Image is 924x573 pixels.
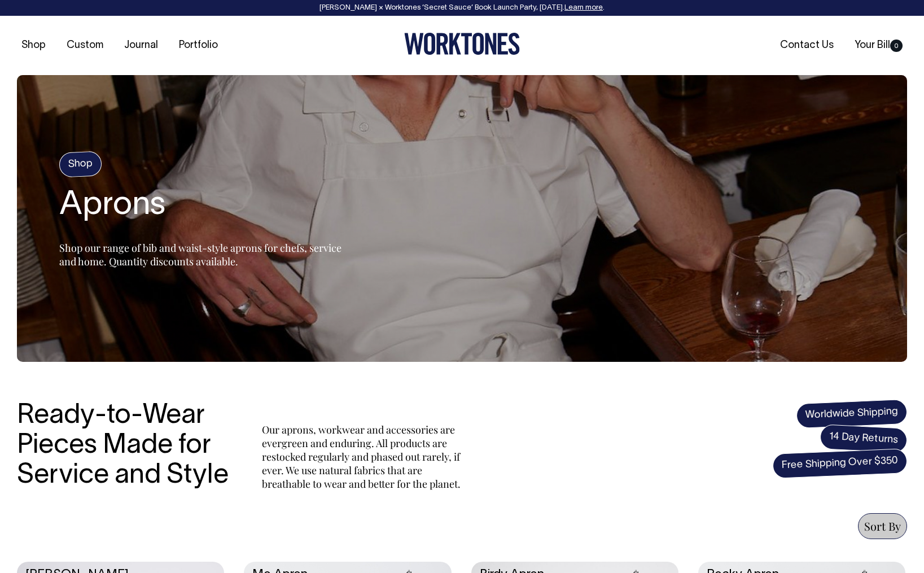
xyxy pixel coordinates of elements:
h3: Ready-to-Wear Pieces Made for Service and Style [17,401,237,491]
a: Portfolio [174,36,222,55]
a: Learn more [564,5,603,11]
div: [PERSON_NAME] × Worktones ‘Secret Sauce’ Book Launch Party, [DATE]. . [11,4,913,12]
a: Shop [17,36,50,55]
span: 14 Day Returns [820,424,908,453]
a: Journal [120,36,163,55]
span: Shop our range of bib and waist-style aprons for chefs, service and home. Quantity discounts avai... [59,241,341,268]
h2: Aprons [59,188,341,224]
a: Custom [62,36,108,55]
span: Worldwide Shipping [796,399,908,428]
span: Free Shipping Over $350 [772,448,908,479]
span: Sort By [864,518,901,533]
a: Your Bill0 [850,36,907,55]
p: Our aprons, workwear and accessories are evergreen and enduring. All products are restocked regul... [262,423,465,491]
a: Contact Us [776,36,838,55]
h4: Shop [59,151,102,178]
span: 0 [890,40,903,52]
